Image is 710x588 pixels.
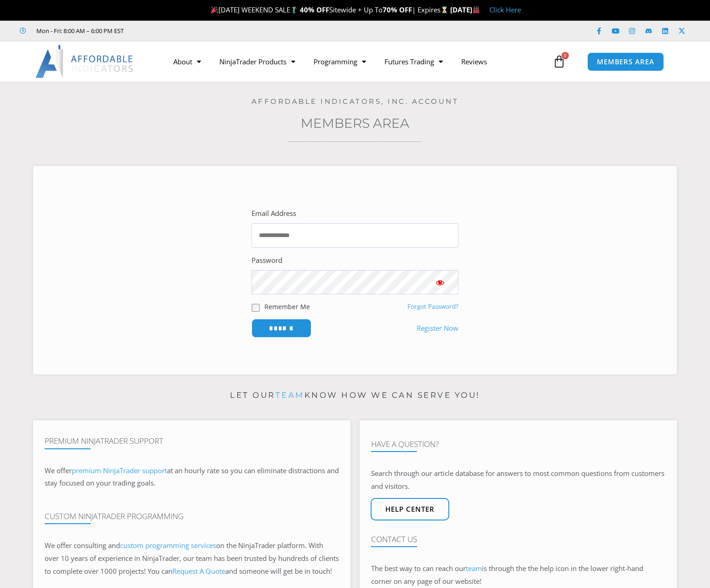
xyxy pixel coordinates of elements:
a: Help center [371,498,449,520]
span: We offer consulting and [45,541,216,550]
a: Affordable Indicators, Inc. Account [252,97,459,106]
h4: Have A Question? [371,440,665,449]
a: Request A Quote [172,566,225,576]
p: Let our know how we can serve you! [33,388,677,403]
span: MEMBERS AREA [597,58,654,65]
p: The best way to can reach our is through the the help icon in the lower right-hand corner on any ... [371,562,665,588]
a: Programming [304,51,375,72]
a: Forgot Password? [407,302,458,311]
a: MEMBERS AREA [587,52,664,71]
button: Show password [422,270,458,294]
a: Click Here [489,5,521,14]
h4: Contact Us [371,535,665,544]
img: LogoAI | Affordable Indicators – NinjaTrader [35,45,134,78]
nav: Menu [164,51,550,72]
a: Reviews [452,51,496,72]
span: Help center [385,506,435,513]
label: Email Address [252,207,296,220]
img: 🏌️‍♂️ [291,6,298,13]
span: [DATE] WEEKEND SALE Sitewide + Up To | Expires [209,5,450,14]
label: Password [252,254,282,267]
label: Remember Me [264,302,310,311]
span: We offer [45,466,72,475]
a: team [466,564,482,573]
a: team [275,390,304,400]
a: Members Area [301,115,409,131]
strong: 40% OFF [300,5,329,14]
strong: 70% OFF [383,5,412,14]
a: About [164,51,210,72]
span: at an hourly rate so you can eliminate distractions and stay focused on your trading goals. [45,466,339,488]
h4: Premium NinjaTrader Support [45,436,339,446]
iframe: Customer reviews powered by Trustpilot [137,26,275,35]
img: 🎉 [211,6,218,13]
img: 🏭 [473,6,480,13]
a: premium NinjaTrader support [72,466,167,475]
strong: [DATE] [450,5,480,14]
a: NinjaTrader Products [210,51,304,72]
a: Register Now [417,322,458,335]
a: custom programming services [120,541,216,550]
a: Futures Trading [375,51,452,72]
span: 0 [561,52,569,59]
a: 0 [539,48,579,75]
span: Mon - Fri: 8:00 AM – 6:00 PM EST [34,25,124,36]
span: on the NinjaTrader platform. With over 10 years of experience in NinjaTrader, our team has been t... [45,541,339,576]
h4: Custom NinjaTrader Programming [45,512,339,521]
img: ⌛ [441,6,448,13]
p: Search through our article database for answers to most common questions from customers and visit... [371,467,665,493]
